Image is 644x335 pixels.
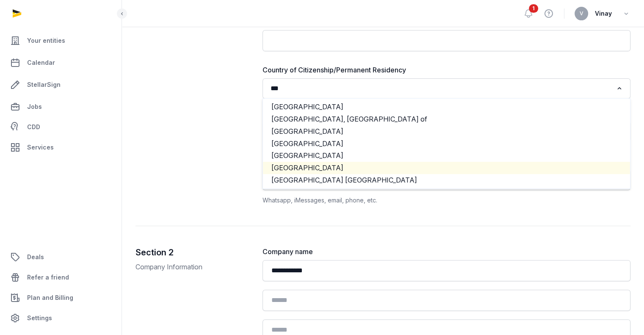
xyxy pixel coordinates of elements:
span: CDD [27,122,40,132]
span: StellarSign [27,80,61,90]
li: [GEOGRAPHIC_DATA], [GEOGRAPHIC_DATA] of [263,113,630,125]
p: Company Information [135,262,249,272]
span: Plan and Billing [27,293,73,303]
span: Deals [27,252,44,262]
h2: Section 2 [135,246,249,258]
a: Services [7,137,115,158]
label: Company name [263,246,630,257]
span: Vinay [595,8,612,19]
a: Jobs [7,97,115,117]
li: [GEOGRAPHIC_DATA] [263,101,630,113]
a: StellarSign [7,75,115,95]
a: Settings [7,308,115,328]
span: V [580,11,583,16]
input: Search for option [268,83,613,94]
a: Your entities [7,30,115,51]
li: [GEOGRAPHIC_DATA] [263,125,630,138]
a: Plan and Billing [7,288,115,308]
span: Services [27,142,54,152]
span: Refer a friend [27,272,69,282]
button: V [575,7,588,20]
li: [GEOGRAPHIC_DATA] [263,150,630,162]
li: [GEOGRAPHIC_DATA] [263,162,630,174]
a: Calendar [7,53,115,73]
span: Calendar [27,58,55,68]
span: Settings [27,313,52,323]
span: Your entities [27,36,65,46]
a: Deals [7,247,115,267]
div: Whatsapp, iMessages, email, phone, etc. [263,195,630,205]
label: Country of Citizenship/Permanent Residency [263,65,630,75]
li: [GEOGRAPHIC_DATA] [GEOGRAPHIC_DATA] [263,174,630,186]
span: 1 [529,4,538,13]
div: Search for option [267,81,626,96]
a: CDD [7,119,115,136]
iframe: Chat Widget [492,237,644,335]
span: Jobs [27,102,42,112]
li: [GEOGRAPHIC_DATA] [263,138,630,150]
a: Refer a friend [7,267,115,288]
